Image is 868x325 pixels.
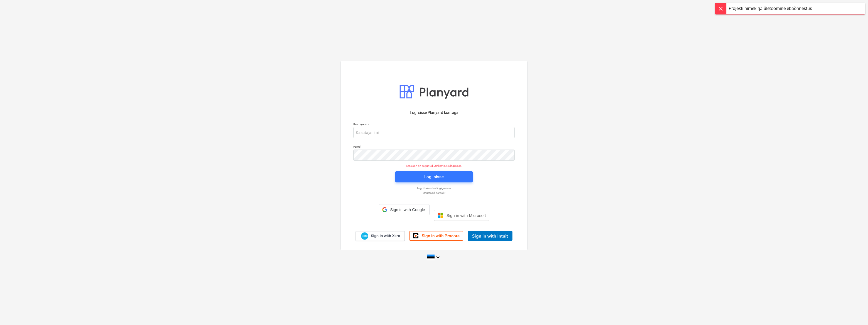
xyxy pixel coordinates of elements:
span: Sign in with Google [389,207,426,212]
a: Sign in with Procore [409,231,463,241]
a: Unustasid parooli? [351,191,517,195]
div: Sign in with Google [379,204,430,215]
span: Sign in with Xero [371,233,400,238]
button: Logi sisse [395,171,473,182]
span: Sign in with Procore [422,233,460,238]
iframe: Sign in with Google Button [376,215,432,227]
input: Kasutajanimi [353,127,515,138]
p: Logi sisse Planyard kontoga [353,110,515,116]
span: Sign in with Microsoft [447,213,486,218]
p: Parool [353,145,515,150]
p: Sessioon on aegunud. Jätkamiseks logi sisse. [350,164,518,168]
img: Microsoft logo [438,212,443,218]
a: Logi ühekordse lingiga sisse [351,186,517,190]
p: Kasutajanimi [353,122,515,127]
i: keyboard_arrow_down [435,254,441,261]
img: Xero logo [361,232,368,240]
div: Logi sisse [424,173,444,180]
a: Sign in with Xero [356,231,405,241]
div: Projekti nimekirja ületoomine ebaõnnestus [729,5,812,12]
